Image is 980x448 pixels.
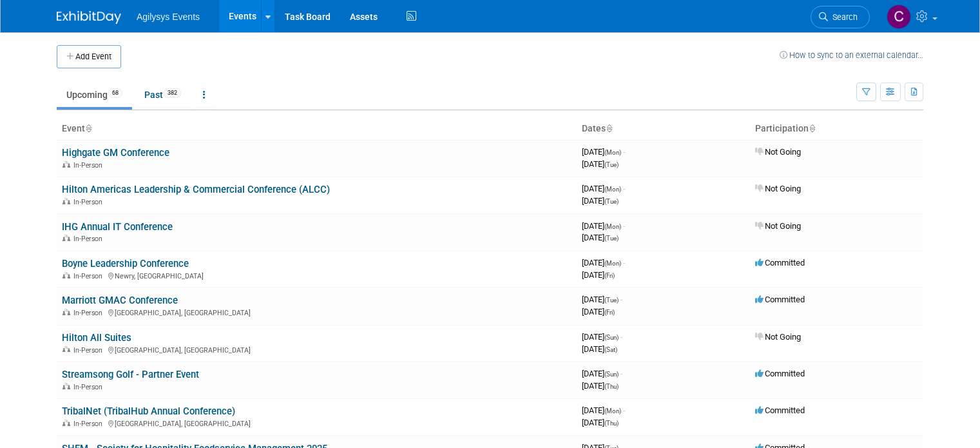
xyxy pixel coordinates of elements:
span: Search [828,12,858,22]
span: (Thu) [604,420,619,427]
span: Committed [755,405,805,415]
span: In-Person [73,346,106,355]
span: In-Person [73,309,106,317]
span: Not Going [755,147,801,157]
span: [DATE] [582,295,622,304]
span: Not Going [755,184,801,193]
span: - [620,332,622,342]
a: Sort by Participation Type [809,123,815,133]
span: - [623,184,625,193]
div: [GEOGRAPHIC_DATA], [GEOGRAPHIC_DATA] [62,418,572,428]
button: Add Event [57,45,121,68]
span: 68 [108,88,122,98]
span: In-Person [73,383,106,391]
a: Highgate GM Conference [62,147,169,159]
span: [DATE] [582,258,625,268]
th: Participation [750,118,923,140]
span: Not Going [755,221,801,231]
span: Not Going [755,332,801,342]
span: - [620,369,622,378]
span: Committed [755,369,805,378]
div: [GEOGRAPHIC_DATA], [GEOGRAPHIC_DATA] [62,307,572,317]
img: In-Person Event [62,309,70,315]
a: Boyne Leadership Conference [62,258,189,269]
span: [DATE] [582,270,615,280]
span: In-Person [73,420,106,428]
span: (Thu) [604,383,619,390]
a: Upcoming68 [57,83,132,107]
th: Dates [577,118,750,140]
span: (Tue) [604,297,619,304]
a: TribalNet (TribalHub Annual Conference) [62,405,235,417]
span: - [623,221,625,231]
span: [DATE] [582,332,622,342]
span: In-Person [73,198,106,206]
span: (Mon) [604,149,621,156]
span: [DATE] [582,221,625,231]
span: - [620,295,622,304]
span: [DATE] [582,233,619,242]
span: (Fri) [604,272,615,279]
img: In-Person Event [62,383,70,389]
a: Past382 [135,83,191,107]
img: In-Person Event [62,272,70,278]
span: Committed [755,295,805,304]
a: Marriott GMAC Conference [62,295,178,306]
img: In-Person Event [62,346,70,353]
span: [DATE] [582,381,619,391]
span: [DATE] [582,196,619,206]
img: In-Person Event [62,198,70,204]
a: How to sync to an external calendar... [780,50,923,60]
span: (Sun) [604,334,619,341]
span: (Tue) [604,235,619,242]
span: [DATE] [582,418,619,427]
span: [DATE] [582,307,615,317]
span: (Tue) [604,161,619,168]
span: - [623,405,625,415]
span: Committed [755,258,805,268]
img: ExhibitDay [57,11,121,24]
span: (Sat) [604,346,617,353]
a: Sort by Event Name [85,123,91,133]
span: (Mon) [604,260,621,267]
span: [DATE] [582,405,625,415]
span: (Mon) [604,223,621,230]
a: Sort by Start Date [606,123,612,133]
span: In-Person [73,235,106,243]
img: In-Person Event [62,235,70,241]
a: Hilton All Suites [62,332,131,344]
span: (Sun) [604,371,619,378]
span: 382 [164,88,181,98]
span: [DATE] [582,369,622,378]
a: Streamsong Golf - Partner Event [62,369,199,380]
img: In-Person Event [62,161,70,168]
a: IHG Annual IT Conference [62,221,173,233]
span: (Fri) [604,309,615,316]
a: Search [811,6,870,28]
img: Chris Bagnell [887,5,911,29]
span: (Tue) [604,198,619,205]
span: [DATE] [582,344,617,354]
img: In-Person Event [62,420,70,426]
span: (Mon) [604,407,621,414]
span: Agilysys Events [137,12,200,22]
span: [DATE] [582,159,619,169]
a: Hilton Americas Leadership & Commercial Conference (ALCC) [62,184,330,195]
span: - [623,258,625,268]
span: [DATE] [582,147,625,157]
span: In-Person [73,272,106,280]
div: Newry, [GEOGRAPHIC_DATA] [62,270,572,280]
span: (Mon) [604,186,621,193]
div: [GEOGRAPHIC_DATA], [GEOGRAPHIC_DATA] [62,344,572,355]
th: Event [57,118,577,140]
span: [DATE] [582,184,625,193]
span: In-Person [73,161,106,170]
span: - [623,147,625,157]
